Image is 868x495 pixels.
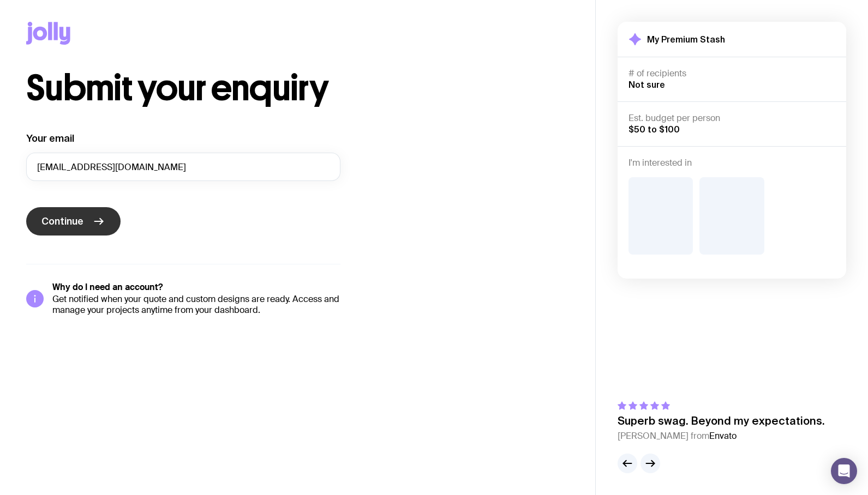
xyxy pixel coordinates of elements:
span: Not sure [628,80,665,89]
span: Envato [709,430,737,442]
p: Superb swag. Beyond my expectations. [618,414,825,427]
span: Continue [41,215,83,228]
h5: Why do I need an account? [52,282,340,293]
div: Open Intercom Messenger [831,458,857,484]
label: Your email [26,132,74,145]
button: Continue [26,207,121,236]
p: Get notified when your quote and custom designs are ready. Access and manage your projects anytim... [52,294,340,316]
h4: # of recipients [628,68,835,79]
h4: I'm interested in [628,158,835,168]
h4: Est. budget per person [628,113,835,124]
h2: My Premium Stash [647,34,725,45]
input: you@email.com [26,153,340,181]
span: $50 to $100 [628,124,680,134]
h1: Submit your enquiry [26,71,393,106]
cite: [PERSON_NAME] from [618,430,825,443]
